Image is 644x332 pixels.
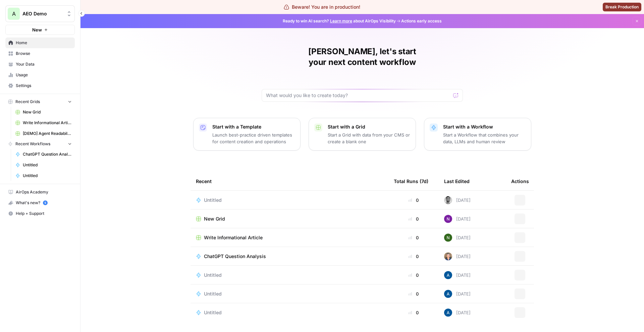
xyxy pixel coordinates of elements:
[5,5,75,22] button: Workspace: AEO Demo
[196,216,383,222] a: New Grid
[328,132,410,145] p: Start a Grid with data from your CMS or create a blank one
[12,170,75,181] a: Untitled
[401,18,442,24] span: Actions early access
[444,309,452,317] img: he81ibor8lsei4p3qvg4ugbvimgp
[196,197,383,203] a: Untitled
[394,272,433,278] div: 0
[328,123,410,130] p: Start with a Grid
[196,309,383,316] a: Untitled
[23,109,72,115] span: New Grid
[23,162,72,168] span: Untitled
[12,149,75,160] a: ChatGPT Question Analysis
[5,59,75,70] a: Your Data
[394,172,428,190] div: Total Runs (7d)
[15,99,40,105] span: Recent Grids
[16,189,72,195] span: AirOps Academy
[32,26,42,33] span: New
[204,290,222,297] span: Untitled
[196,172,383,190] div: Recent
[511,172,529,190] div: Actions
[603,3,641,11] button: Break Production
[5,97,75,107] button: Recent Grids
[16,40,72,46] span: Home
[196,234,383,241] a: Write Informational Article
[394,290,433,297] div: 0
[394,197,433,203] div: 0
[5,187,75,197] a: AirOps Academy
[16,211,72,217] span: Help + Support
[443,132,526,145] p: Start a Workflow that combines your data, LLMs and human review
[444,271,452,279] img: he81ibor8lsei4p3qvg4ugbvimgp
[5,48,75,59] a: Browse
[444,196,471,204] div: [DATE]
[262,46,463,68] h1: [PERSON_NAME], let's start your next content workflow
[16,51,72,57] span: Browse
[23,131,72,137] span: [DEMO] Agent Readability
[204,253,266,260] span: ChatGPT Question Analysis
[605,4,639,10] span: Break Production
[43,200,48,205] a: 5
[196,290,383,297] a: Untitled
[444,290,471,298] div: [DATE]
[394,234,433,241] div: 0
[444,252,471,260] div: [DATE]
[444,252,452,260] img: 50s1itr6iuawd1zoxsc8bt0iyxwq
[196,272,383,278] a: Untitled
[444,234,471,242] div: [DATE]
[12,160,75,170] a: Untitled
[444,309,471,317] div: [DATE]
[309,118,416,151] button: Start with a GridStart a Grid with data from your CMS or create a blank one
[444,290,452,298] img: he81ibor8lsei4p3qvg4ugbvimgp
[23,120,72,126] span: Write Informational Article
[444,215,471,223] div: [DATE]
[16,72,72,78] span: Usage
[424,118,531,151] button: Start with a WorkflowStart a Workflow that combines your data, LLMs and human review
[16,61,72,67] span: Your Data
[394,309,433,316] div: 0
[5,139,75,149] button: Recent Workflows
[204,197,222,203] span: Untitled
[444,215,452,223] img: kedmmdess6i2jj5txyq6cw0yj4oc
[204,234,263,241] span: Write Informational Article
[444,271,471,279] div: [DATE]
[23,173,72,179] span: Untitled
[5,25,75,35] button: New
[394,216,433,222] div: 0
[5,70,75,80] a: Usage
[12,10,16,18] span: A
[443,123,526,130] p: Start with a Workflow
[204,272,222,278] span: Untitled
[16,83,72,89] span: Settings
[44,201,46,204] text: 5
[23,151,72,157] span: ChatGPT Question Analysis
[212,132,295,145] p: Launch best-practice driven templates for content creation and operations
[266,92,450,99] input: What would you like to create today?
[22,10,63,17] span: AEO Demo
[5,80,75,91] a: Settings
[212,123,295,130] p: Start with a Template
[284,4,360,10] div: Beware! You are in production!
[204,216,225,222] span: New Grid
[444,234,452,242] img: g4o9tbhziz0738ibrok3k9f5ina6
[5,197,75,208] button: What's new? 5
[193,118,301,151] button: Start with a TemplateLaunch best-practice driven templates for content creation and operations
[12,117,75,128] a: Write Informational Article
[394,253,433,260] div: 0
[6,198,74,208] div: What's new?
[444,172,470,190] div: Last Edited
[196,253,383,260] a: ChatGPT Question Analysis
[5,37,75,48] a: Home
[12,107,75,117] a: New Grid
[5,208,75,219] button: Help + Support
[330,18,352,23] a: Learn more
[12,128,75,139] a: [DEMO] Agent Readability
[15,141,50,147] span: Recent Workflows
[204,309,222,316] span: Untitled
[444,196,452,204] img: 6v3gwuotverrb420nfhk5cu1cyh1
[283,18,396,24] span: Ready to win AI search? about AirOps Visibility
